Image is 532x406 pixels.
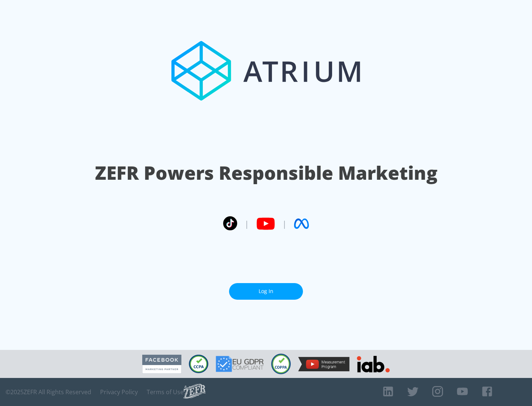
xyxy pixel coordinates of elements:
span: © 2025 ZEFR All Rights Reserved [6,388,91,396]
a: Privacy Policy [100,388,138,396]
h1: ZEFR Powers Responsible Marketing [95,160,437,186]
img: YouTube Measurement Program [298,357,349,371]
span: | [282,218,287,229]
img: CCPA Compliant [189,355,208,373]
img: IAB [357,356,390,372]
a: Log In [229,283,303,300]
img: Facebook Marketing Partner [142,355,181,374]
img: GDPR Compliant [216,356,264,372]
img: COPPA Compliant [271,354,291,374]
span: | [245,218,249,229]
a: Terms of Use [147,388,184,396]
